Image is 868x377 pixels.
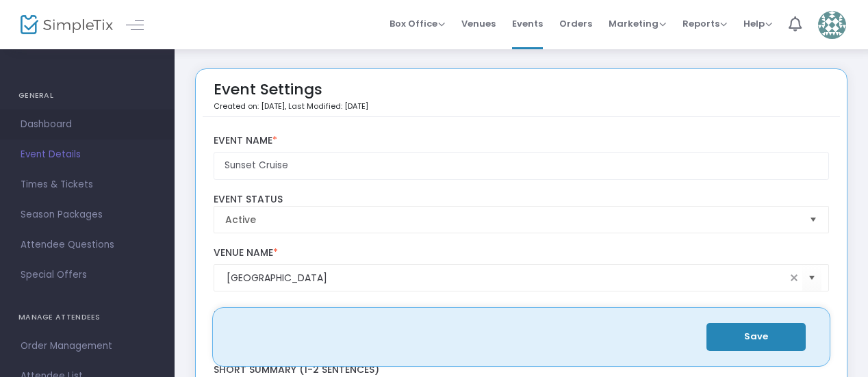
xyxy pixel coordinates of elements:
label: Event Name [214,135,830,147]
label: Event Status [214,194,830,206]
h4: MANAGE ATTENDEES [18,304,156,331]
span: Orders [559,6,592,41]
span: Venues [461,6,496,41]
span: clear [786,270,802,286]
span: Dashboard [21,116,154,133]
span: Short Summary (1-2 Sentences) [214,363,379,376]
span: , Last Modified: [DATE] [285,101,368,112]
span: Active [225,213,799,226]
input: Enter Event Name [214,152,830,180]
span: Season Packages [21,206,154,224]
div: Event Settings [214,76,368,116]
h4: GENERAL [18,82,156,109]
span: Events [512,6,543,41]
span: Attendee Questions [21,236,154,254]
span: Help [743,17,772,30]
span: Reports [682,17,727,30]
button: Select [802,264,821,292]
span: Box Office [390,17,445,30]
span: Special Offers [21,266,154,284]
button: Select [804,207,823,233]
span: Event Details [21,146,154,164]
span: Order Management [21,337,154,355]
p: Created on: [DATE] [214,101,368,112]
input: Select Venue [227,271,787,285]
span: Marketing [609,17,666,30]
button: Save [706,323,806,351]
label: Venue Name [214,247,830,259]
span: Times & Tickets [21,176,154,194]
label: Enable Ticket Sales [214,305,830,326]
